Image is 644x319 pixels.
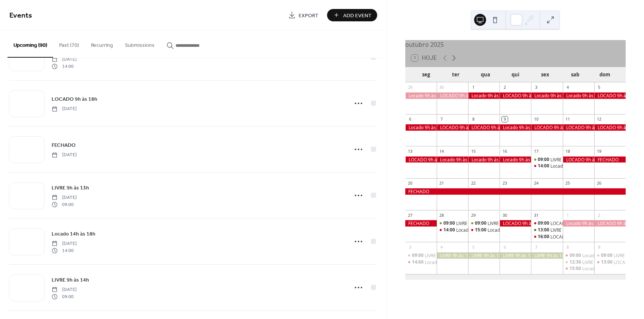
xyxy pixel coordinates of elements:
[538,220,550,227] span: 09:00
[596,212,602,218] div: 2
[550,234,593,240] div: LOCADO 16h às 18h
[408,212,413,218] div: 27
[502,148,507,154] div: 16
[530,67,560,82] div: sex
[85,30,119,57] button: Recurring
[52,63,77,70] span: 14:00
[550,227,586,233] div: LIVRE 13h às 15h
[52,95,97,103] a: LOCADO 9h às 18h
[502,212,507,218] div: 30
[52,276,89,284] span: LIVRE 9h às 14h
[470,116,476,122] div: 8
[500,157,531,163] div: Locado 9h às 18h
[468,124,500,131] div: LOCADO 9h às 18h
[52,293,77,300] span: 09:00
[412,252,425,259] span: 09:00
[582,265,621,272] div: Locado 15h às 17h
[437,252,468,259] div: LIVRE 9h às 18h
[594,92,626,99] div: LOCADO 9h às 18h
[500,92,531,99] div: LOCADO 9h às 18h
[488,220,520,227] div: LIVRE 9h às 14h
[594,124,626,131] div: LOCADO 9h às 18h
[563,252,594,259] div: Locado 9h às 12h
[531,92,562,99] div: Locado 9h às 18h
[563,220,594,227] div: Locado 9h às 18h
[52,194,77,201] span: [DATE]
[565,244,571,250] div: 8
[531,163,562,169] div: Locado 14h às 18h
[437,157,468,163] div: Locado 9h às 18h
[565,180,571,186] div: 25
[52,286,77,293] span: [DATE]
[439,116,445,122] div: 7
[468,227,500,233] div: Locado 15h às 17h
[596,116,602,122] div: 12
[475,220,488,227] span: 09:00
[563,265,594,272] div: Locado 15h às 17h
[439,148,445,154] div: 14
[405,157,437,163] div: LOCADO 9h às 18h
[52,56,77,63] span: [DATE]
[52,276,89,284] a: LIVRE 9h às 14h
[563,259,594,265] div: LIVRE 12h30 às 14h30
[408,116,413,122] div: 6
[52,106,77,112] span: [DATE]
[408,244,413,250] div: 3
[52,230,95,238] span: Locado 14h às 18h
[582,259,628,265] div: LIVRE 12h30 às 14h30
[470,148,476,154] div: 15
[596,85,602,90] div: 5
[405,92,437,99] div: Locado 9h às 18h
[533,85,539,90] div: 3
[502,116,507,122] div: 9
[405,188,626,195] div: FECHADO
[437,227,468,233] div: Locado 14h às 18h
[601,252,614,259] span: 09:00
[538,227,550,233] span: 13:00
[563,92,594,99] div: Locado 9h às 18h
[471,67,501,82] div: qua
[594,157,626,163] div: FECHADO
[596,180,602,186] div: 26
[565,148,571,154] div: 18
[443,220,456,227] span: 09:00
[7,30,53,58] button: Upcoming (90)
[500,67,530,82] div: qui
[470,85,476,90] div: 1
[425,252,457,259] div: LIVRE 9h às 13h
[531,220,562,227] div: LOCADO 9h às 12h
[488,227,527,233] div: Locado 15h às 17h
[533,212,539,218] div: 31
[439,180,445,186] div: 21
[470,180,476,186] div: 22
[538,157,550,163] span: 09:00
[601,259,614,265] span: 13:00
[565,212,571,218] div: 1
[565,116,571,122] div: 11
[412,259,425,265] span: 14:00
[596,148,602,154] div: 19
[590,67,620,82] div: dom
[411,67,441,82] div: seg
[596,244,602,250] div: 9
[52,152,77,158] span: [DATE]
[52,230,95,238] a: Locado 14h às 18h
[468,252,500,259] div: LIVRE 9h às 18h
[52,141,76,149] a: FECHADO
[500,220,531,227] div: LOCADO 9h às 18h
[563,124,594,131] div: LOCADO 9h às 18h
[468,92,500,99] div: Locado 9h às 18h
[531,157,562,163] div: LIVRE 9h às 13h
[443,227,456,233] span: 14:00
[405,252,437,259] div: LIVRE 9h às 13h
[437,220,468,227] div: LIVRE 9h às 13h
[594,220,626,227] div: LOCADO 9h às 18h
[425,259,464,265] div: Locado 14h às 18h
[52,184,89,192] span: LIVRE 9h às 13h
[405,40,626,49] div: outubro 2025
[531,124,562,131] div: LOCADO 9h às 18h
[456,220,489,227] div: LIVRE 9h às 13h
[52,142,76,149] span: FECHADO
[500,252,531,259] div: LIVRE 9h às 18h
[550,163,589,169] div: Locado 14h às 18h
